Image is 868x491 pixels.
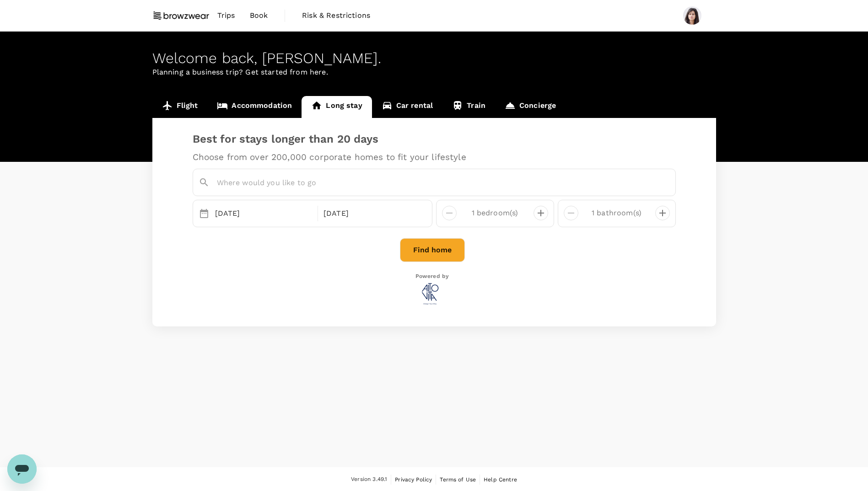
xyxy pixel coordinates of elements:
[442,96,495,118] a: Train
[302,96,372,118] a: Long stay
[250,10,268,21] span: Book
[152,67,716,78] p: Planning a business trip? Get started from here.
[440,476,476,483] span: Terms of Use
[351,475,387,484] span: Version 3.49.1
[152,5,210,26] img: Browzwear Solutions Pte Ltd
[217,176,656,190] input: Where would you like to go
[495,96,566,118] a: Concierge
[484,475,517,485] a: Help Centre
[320,204,425,223] div: [DATE]
[211,204,316,223] div: [DATE]
[578,208,655,219] p: 1 bathroom(s)
[152,96,208,118] a: Flight
[302,10,370,21] span: Risk & Restrictions
[400,238,465,262] button: Find home
[372,96,443,118] a: Car rental
[415,279,445,309] img: alto-vita-logo
[669,181,671,183] button: Open
[683,6,701,25] img: Arpita Kushwaha
[193,133,676,145] p: Best for stays longer than 20 days
[395,476,432,483] span: Privacy Policy
[534,206,548,220] button: decrease
[395,475,432,485] a: Privacy Policy
[440,475,476,485] a: Terms of Use
[217,10,235,21] span: Trips
[207,96,302,118] a: Accommodation
[415,273,449,279] p: Powered by
[484,476,517,483] span: Help Centre
[152,50,716,67] div: Welcome back , [PERSON_NAME] .
[655,206,670,220] button: decrease
[7,454,37,484] iframe: Button to launch messaging window
[457,208,534,219] p: 1 bedroom(s)
[193,153,676,161] p: Choose from over 200,000 corporate homes to fit your lifestyle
